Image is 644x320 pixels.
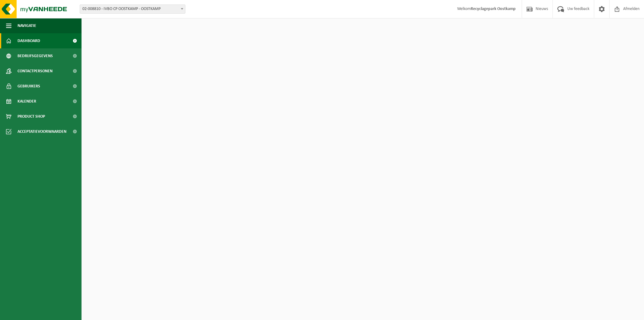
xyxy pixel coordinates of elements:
span: Contactpersonen [18,64,53,79]
span: Kalender [18,94,36,109]
span: Gebruikers [18,79,40,94]
span: Acceptatievoorwaarden [18,124,66,139]
span: Dashboard [18,33,40,48]
span: 02-008810 - IVBO CP OOSTKAMP - OOSTKAMP [80,5,185,13]
span: Bedrijfsgegevens [18,48,53,64]
strong: Recyclagepark Oostkamp [471,7,516,11]
span: Navigatie [18,18,36,33]
span: Product Shop [18,109,45,124]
